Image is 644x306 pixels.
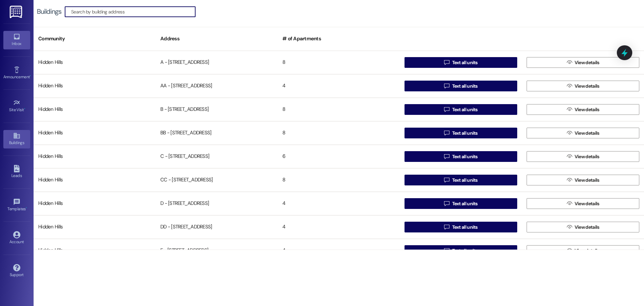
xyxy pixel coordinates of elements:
button: Text all units [405,104,517,115]
input: Search by building address [71,7,195,16]
span: Text all units [452,200,478,207]
div: AA - [STREET_ADDRESS] [156,79,278,93]
div: 8 [278,173,400,187]
i:  [567,177,572,183]
i:  [567,83,572,89]
i:  [567,60,572,65]
i:  [444,248,449,253]
div: Address [156,31,278,47]
div: 4 [278,220,400,234]
span: Text all units [452,177,478,184]
i:  [567,248,572,253]
button: View details [527,222,639,232]
i:  [444,177,449,183]
span: View details [575,83,599,90]
span: View details [575,106,599,113]
div: DD - [STREET_ADDRESS] [156,220,278,234]
a: Templates • [3,196,30,214]
i:  [444,130,449,136]
button: View details [527,104,639,115]
div: D - [STREET_ADDRESS] [156,197,278,210]
a: Site Visit • [3,97,30,115]
button: Text all units [405,198,517,209]
i:  [444,83,449,89]
button: View details [527,198,639,209]
i:  [444,224,449,230]
div: Hidden Hills [34,244,156,257]
button: View details [527,128,639,138]
span: View details [575,59,599,66]
div: Hidden Hills [34,197,156,210]
div: 8 [278,126,400,140]
i:  [567,107,572,112]
i:  [444,154,449,159]
div: 8 [278,56,400,69]
button: Text all units [405,81,517,91]
div: Hidden Hills [34,126,156,140]
span: View details [575,153,599,160]
button: Text all units [405,245,517,256]
i:  [444,201,449,206]
a: Account [3,229,30,247]
div: Hidden Hills [34,56,156,69]
div: 6 [278,150,400,163]
div: Hidden Hills [34,103,156,116]
div: 8 [278,103,400,116]
span: Text all units [452,247,478,254]
div: Hidden Hills [34,173,156,187]
div: 4 [278,79,400,93]
div: 4 [278,244,400,257]
span: • [30,74,31,78]
i:  [444,60,449,65]
button: Text all units [405,128,517,138]
div: CC - [STREET_ADDRESS] [156,173,278,187]
img: ResiDesk Logo [10,6,23,18]
div: B - [STREET_ADDRESS] [156,103,278,116]
div: A - [STREET_ADDRESS] [156,56,278,69]
span: Text all units [452,83,478,90]
a: Leads [3,163,30,181]
span: View details [575,224,599,231]
span: Text all units [452,153,478,160]
div: Hidden Hills [34,150,156,163]
i:  [567,201,572,206]
i:  [567,224,572,230]
i:  [567,130,572,136]
button: Text all units [405,151,517,162]
span: View details [575,247,599,254]
button: View details [527,81,639,91]
span: Text all units [452,130,478,137]
a: Buildings [3,130,30,148]
button: View details [527,151,639,162]
div: E - [STREET_ADDRESS] [156,244,278,257]
button: Text all units [405,175,517,185]
span: Text all units [452,106,478,113]
span: Text all units [452,59,478,66]
div: Buildings [37,8,61,15]
button: View details [527,175,639,185]
div: C - [STREET_ADDRESS] [156,150,278,163]
div: Community [34,31,156,47]
span: View details [575,200,599,207]
button: View details [527,57,639,68]
button: Text all units [405,57,517,68]
span: View details [575,177,599,184]
div: 4 [278,197,400,210]
button: View details [527,245,639,256]
div: Hidden Hills [34,220,156,234]
a: Support [3,262,30,280]
a: Inbox [3,31,30,49]
span: • [24,106,25,111]
span: View details [575,130,599,137]
span: Text all units [452,224,478,231]
button: Text all units [405,222,517,232]
span: • [26,206,27,210]
div: BB - [STREET_ADDRESS] [156,126,278,140]
div: Hidden Hills [34,79,156,93]
i:  [567,154,572,159]
i:  [444,107,449,112]
div: # of Apartments [278,31,400,47]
